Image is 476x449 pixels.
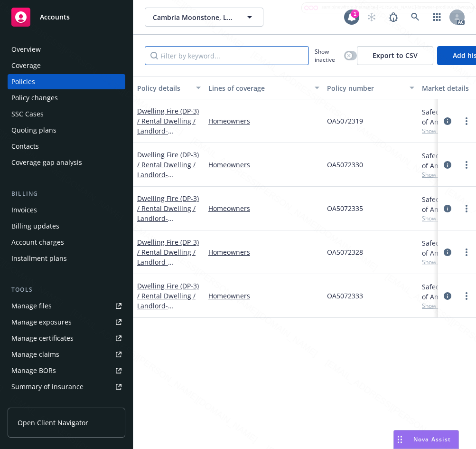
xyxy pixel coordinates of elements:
[8,347,125,362] a: Manage claims
[11,219,59,234] div: Billing updates
[40,13,70,21] span: Accounts
[327,116,363,126] span: OA5072319
[351,10,359,18] div: 1
[8,285,125,295] div: Tools
[137,301,197,320] span: - [STREET_ADDRESS]
[461,159,472,171] a: more
[442,290,453,302] a: circleInformation
[327,247,363,257] span: OA5072328
[8,379,125,394] a: Summary of insurance
[11,202,37,218] div: Invoices
[8,4,125,30] a: Accounts
[145,46,309,65] input: Filter by keyword...
[384,8,403,27] a: Report a Bug
[8,315,125,330] a: Manage exposures
[362,8,381,27] a: Start snowing
[327,83,404,93] div: Policy number
[133,76,205,99] button: Policy details
[8,251,125,266] a: Installment plans
[208,160,319,170] a: Homeowners
[442,115,453,127] a: circleInformation
[11,363,56,378] div: Manage BORs
[137,106,199,145] a: Dwelling Fire (DP-3) / Rental Dwelling / Landlord
[373,51,418,60] span: Export to CSV
[137,194,199,243] a: Dwelling Fire (DP-3) / Rental Dwelling / Landlord
[145,8,263,27] button: Cambria Moonstone, LP (PL)
[208,83,309,93] div: Lines of coverage
[208,203,319,213] a: Homeowners
[137,214,197,243] span: - [STREET_ADDRESS][PERSON_NAME]
[11,235,64,250] div: Account charges
[394,430,406,449] div: Drag to move
[8,331,125,346] a: Manage certificates
[8,219,125,234] a: Billing updates
[461,115,472,127] a: more
[406,8,425,27] a: Search
[205,76,323,99] button: Lines of coverage
[8,74,125,89] a: Policies
[11,331,74,346] div: Manage certificates
[8,202,125,218] a: Invoices
[11,74,35,89] div: Policies
[8,42,125,57] a: Overview
[8,106,125,122] a: SSC Cases
[8,363,125,378] a: Manage BORs
[442,203,453,214] a: circleInformation
[11,251,67,266] div: Installment plans
[11,106,44,122] div: SSC Cases
[11,347,59,362] div: Manage claims
[137,126,197,145] span: - [STREET_ADDRESS]
[208,116,319,126] a: Homeowners
[11,90,58,105] div: Policy changes
[8,235,125,250] a: Account charges
[327,203,363,213] span: OA5072335
[327,291,363,301] span: OA5072333
[315,48,340,64] span: Show inactive
[137,83,190,93] div: Policy details
[11,42,41,57] div: Overview
[8,139,125,154] a: Contacts
[11,155,82,170] div: Coverage gap analysis
[413,435,451,443] span: Nova Assist
[442,247,453,258] a: circleInformation
[153,12,235,22] span: Cambria Moonstone, LP (PL)
[11,298,52,314] div: Manage files
[8,155,125,170] a: Coverage gap analysis
[208,247,319,257] a: Homeowners
[11,139,39,154] div: Contacts
[8,58,125,73] a: Coverage
[8,298,125,314] a: Manage files
[11,123,56,138] div: Quoting plans
[8,90,125,105] a: Policy changes
[137,238,199,277] a: Dwelling Fire (DP-3) / Rental Dwelling / Landlord
[357,46,433,65] button: Export to CSV
[11,379,84,394] div: Summary of insurance
[137,281,199,320] a: Dwelling Fire (DP-3) / Rental Dwelling / Landlord
[137,170,197,189] span: - [STREET_ADDRESS]
[18,418,88,428] span: Open Client Navigator
[461,203,472,214] a: more
[208,291,319,301] a: Homeowners
[11,315,72,330] div: Manage exposures
[428,8,447,27] a: Switch app
[8,189,125,199] div: Billing
[11,58,41,73] div: Coverage
[323,76,418,99] button: Policy number
[8,123,125,138] a: Quoting plans
[461,290,472,302] a: more
[137,150,199,189] a: Dwelling Fire (DP-3) / Rental Dwelling / Landlord
[461,247,472,258] a: more
[327,160,363,170] span: OA5072330
[137,258,197,277] span: - [STREET_ADDRESS]
[442,159,453,171] a: circleInformation
[393,430,459,449] button: Nova Assist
